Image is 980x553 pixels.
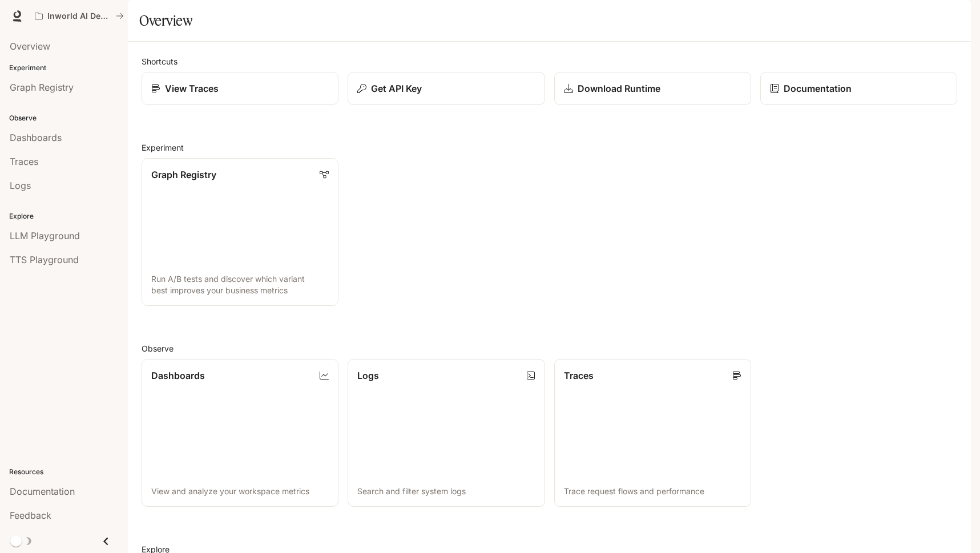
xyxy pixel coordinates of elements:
[348,72,545,105] button: Get API Key
[47,11,111,21] p: Inworld AI Demos
[564,369,594,382] p: Traces
[784,82,852,95] p: Documentation
[142,158,338,306] a: Graph RegistryRun A/B tests and discover which variant best improves your business metrics
[151,486,329,497] p: View and analyze your workspace metrics
[760,72,957,105] a: Documentation
[165,82,219,95] p: View Traces
[357,486,535,497] p: Search and filter system logs
[30,5,129,27] button: All workspaces
[578,82,660,95] p: Download Runtime
[142,72,338,105] a: View Traces
[142,142,957,154] h2: Experiment
[139,9,192,32] h1: Overview
[371,82,422,95] p: Get API Key
[554,72,751,105] a: Download Runtime
[151,273,329,296] p: Run A/B tests and discover which variant best improves your business metrics
[554,359,751,507] a: TracesTrace request flows and performance
[564,486,741,497] p: Trace request flows and performance
[142,342,957,354] h2: Observe
[151,168,216,181] p: Graph Registry
[142,55,957,67] h2: Shortcuts
[348,359,545,507] a: LogsSearch and filter system logs
[142,359,338,507] a: DashboardsView and analyze your workspace metrics
[151,369,205,382] p: Dashboards
[357,369,379,382] p: Logs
